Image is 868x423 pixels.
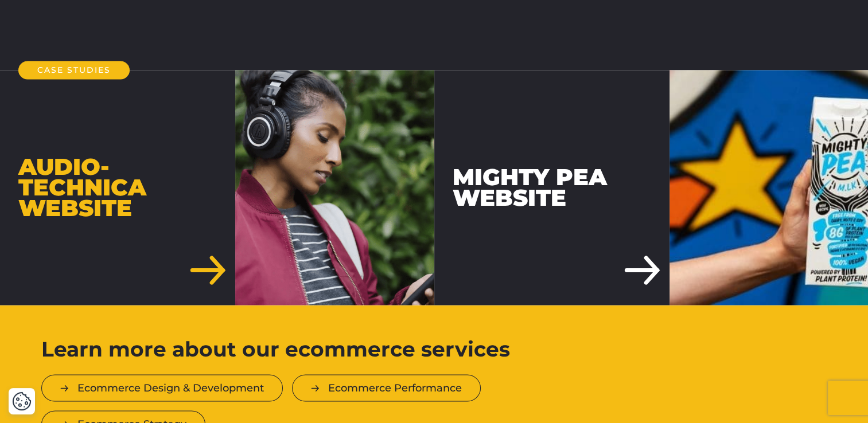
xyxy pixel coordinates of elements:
[434,70,670,305] div: Mighty Pea Website
[12,391,32,411] img: Revisit consent button
[41,374,283,401] a: Ecommerce Design & Development
[12,391,32,411] button: Cookie Settings
[670,70,868,305] img: Mighty Pea Website
[235,70,434,305] img: Audio-Technica Website
[41,342,559,356] h2: Learn more about our ecommerce services
[292,374,481,401] a: Ecommerce Performance
[18,61,130,79] h2: Case Studies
